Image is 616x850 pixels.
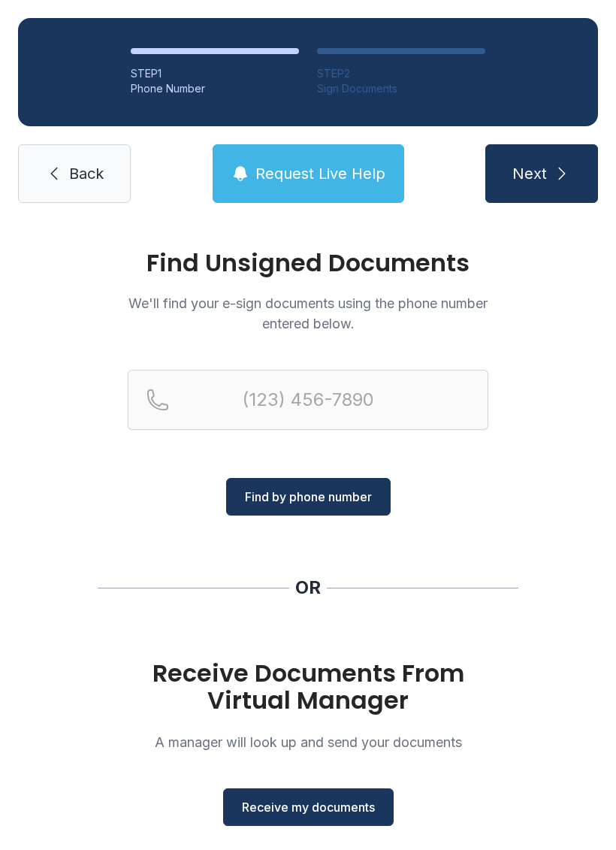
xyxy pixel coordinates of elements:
[128,660,488,714] h1: Receive Documents From Virtual Manager
[69,163,104,184] span: Back
[317,66,485,81] div: STEP 2
[317,81,485,96] div: Sign Documents
[131,81,299,96] div: Phone Number
[245,488,372,506] span: Find by phone number
[295,576,321,600] div: OR
[131,66,299,81] div: STEP 1
[242,798,375,816] span: Receive my documents
[128,732,488,752] p: A manager will look up and send your documents
[128,293,488,334] p: We'll find your e-sign documents using the phone number entered below.
[128,251,488,275] h1: Find Unsigned Documents
[128,370,488,430] input: Reservation phone number
[512,163,547,184] span: Next
[255,163,385,184] span: Request Live Help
